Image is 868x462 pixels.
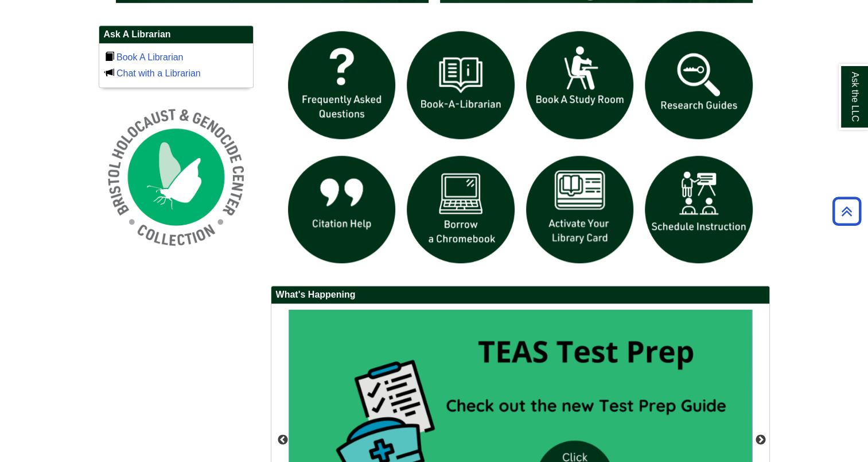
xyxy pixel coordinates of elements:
[99,26,253,44] h2: Ask A Librarian
[639,150,758,269] img: For faculty. Schedule Library Instruction icon links to form.
[282,25,402,145] img: frequently asked questions
[755,434,766,446] button: Next
[401,150,520,269] img: Borrow a chromebook icon links to the borrow a chromebook web page
[520,25,640,145] img: book a study room icon links to book a study room web page
[520,150,640,269] img: activate Library Card icon links to form to activate student ID into library card
[639,25,758,145] img: Research Guides icon links to research guides web page
[116,52,184,62] a: Book A Librarian
[828,203,865,219] a: Back to Top
[271,286,769,304] h2: What's Happening
[116,68,201,78] a: Chat with a Librarian
[401,25,520,145] img: Book a Librarian icon links to book a librarian web page
[282,150,402,269] img: citation help icon links to citation help guide page
[99,99,254,255] img: Holocaust and Genocide Collection
[282,25,758,274] div: slideshow
[277,434,289,446] button: Previous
